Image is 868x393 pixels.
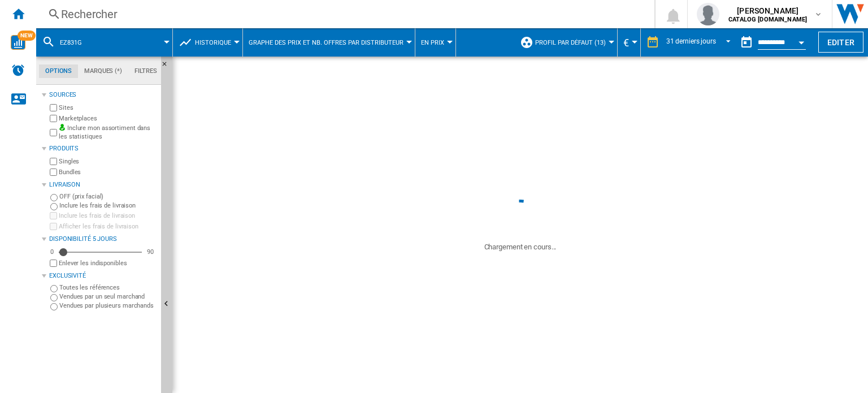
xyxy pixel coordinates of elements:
[11,63,25,77] img: alerts-logo.svg
[697,3,719,25] img: profile.jpg
[728,16,807,23] b: CATALOG [DOMAIN_NAME]
[728,5,807,16] span: [PERSON_NAME]
[11,35,25,50] img: wise-card.svg
[18,31,36,41] span: NEW
[61,6,625,22] div: Rechercher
